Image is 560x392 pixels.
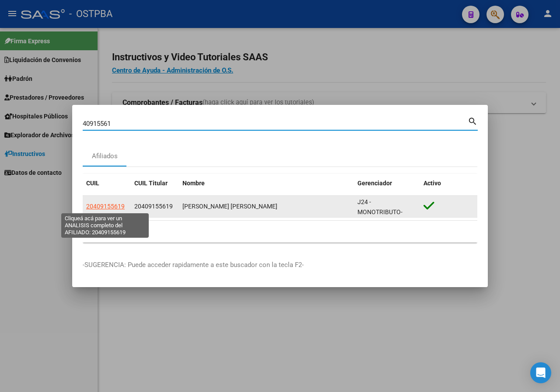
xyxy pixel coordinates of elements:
[83,174,131,193] datatable-header-cell: CUIL
[131,174,179,193] datatable-header-cell: CUIL Titular
[83,260,477,270] p: -SUGERENCIA: Puede acceder rapidamente a este buscador con la tecla F2-
[423,180,441,187] span: Activo
[420,174,477,193] datatable-header-cell: Activo
[530,362,551,383] div: Open Intercom Messenger
[179,174,354,193] datatable-header-cell: Nombre
[182,180,205,187] span: Nombre
[182,201,350,212] div: [PERSON_NAME] [PERSON_NAME]
[354,174,420,193] datatable-header-cell: Gerenciador
[468,115,478,126] mat-icon: search
[92,151,118,161] div: Afiliados
[357,180,392,187] span: Gerenciador
[357,198,409,235] span: J24 - MONOTRIBUTO-IGUALDAD SALUD-PRENSA
[134,203,173,210] span: 20409155619
[134,180,168,187] span: CUIL Titular
[86,203,125,210] span: 20409155619
[86,180,99,187] span: CUIL
[83,221,477,243] div: 1 total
